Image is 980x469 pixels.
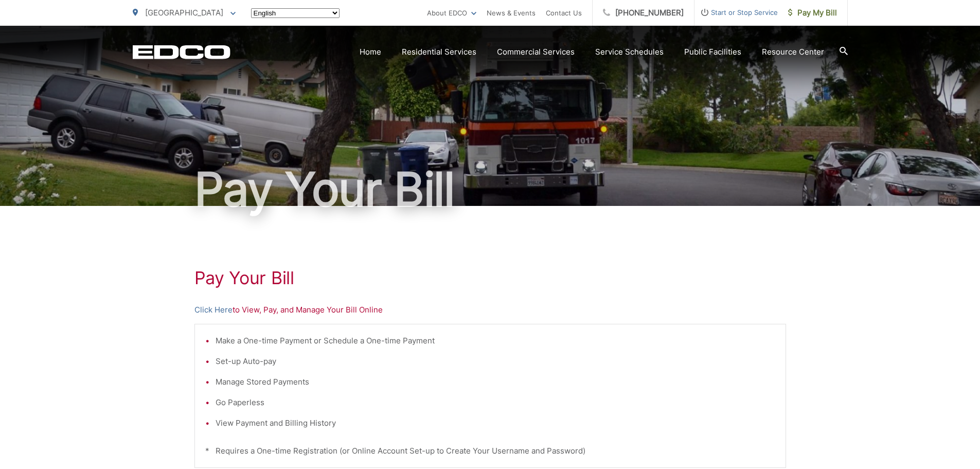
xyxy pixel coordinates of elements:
[216,376,775,388] li: Manage Stored Payments
[762,46,824,58] a: Resource Center
[251,8,340,18] select: Select a language
[194,268,786,288] h1: Pay Your Bill
[216,417,775,429] li: View Payment and Billing History
[133,45,230,59] a: EDCD logo. Return to the homepage.
[788,7,837,19] span: Pay My Bill
[216,335,775,347] li: Make a One-time Payment or Schedule a One-time Payment
[216,355,775,368] li: Set-up Auto-pay
[216,396,775,409] li: Go Paperless
[194,304,233,316] a: Click Here
[684,46,741,58] a: Public Facilities
[487,7,536,19] a: News & Events
[402,46,476,58] a: Residential Services
[427,7,476,19] a: About EDCO
[595,46,664,58] a: Service Schedules
[205,445,775,457] p: * Requires a One-time Registration (or Online Account Set-up to Create Your Username and Password)
[546,7,582,19] a: Contact Us
[194,304,786,316] p: to View, Pay, and Manage Your Bill Online
[360,46,381,58] a: Home
[497,46,575,58] a: Commercial Services
[145,8,223,18] span: [GEOGRAPHIC_DATA]
[133,164,848,215] h1: Pay Your Bill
